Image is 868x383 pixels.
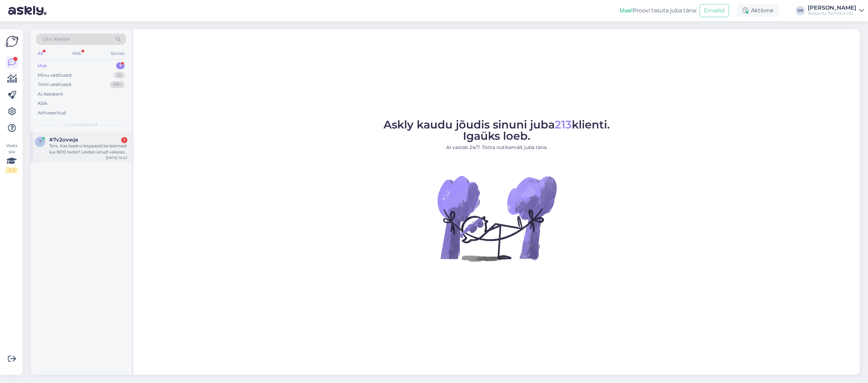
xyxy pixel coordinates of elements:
div: All [36,49,44,58]
div: Kõik [38,100,48,107]
a: [PERSON_NAME]Heworitz Technics OÜ [808,5,864,16]
div: Socials [109,49,126,58]
div: 2 / 3 [5,167,18,173]
div: Tere. Kas laadrui koppasid ka laiemaid kui 1800 teete? Leidsin ainult väikesed (LK seeria), aga s... [49,143,127,155]
div: [DATE] 10:43 [106,155,127,160]
div: 99+ [110,81,125,88]
b: Uus! [620,7,633,14]
div: [PERSON_NAME] [808,5,856,11]
span: 213 [555,118,572,131]
div: Proovi tasuta juba täna: [620,7,697,15]
div: Web [71,49,83,58]
div: SR [795,6,805,15]
img: Askly Logo [5,35,18,48]
p: AI vastab 24/7. Tööta nutikamalt juba täna. [383,144,610,151]
div: 1 [116,62,125,69]
div: Tiimi vestlused [38,81,71,88]
div: Arhiveeritud [38,110,66,116]
div: Aktiivne [737,4,779,17]
img: No Chat active [435,157,558,280]
span: #7v2ovwja [49,137,78,143]
span: 7 [39,139,41,144]
div: 31 [114,72,125,79]
div: Uus [38,62,47,69]
span: Askly kaudu jõudis sinuni juba klienti. Igaüks loeb. [383,118,610,143]
div: Heworitz Technics OÜ [808,11,856,16]
div: Minu vestlused [38,72,72,79]
span: Uued vestlused [65,122,97,128]
div: AI Assistent [38,91,63,98]
div: Vaata siia [5,143,18,173]
button: Emailid [700,4,729,17]
span: Otsi kliente [42,36,70,43]
div: 1 [121,137,127,143]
